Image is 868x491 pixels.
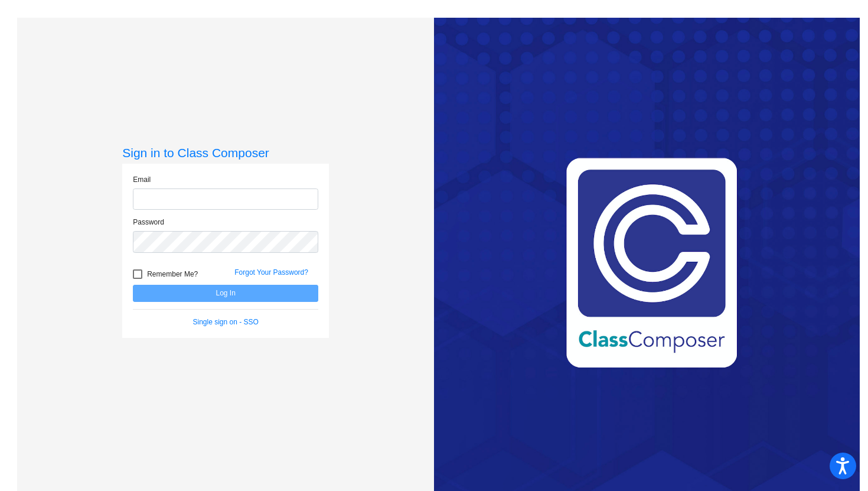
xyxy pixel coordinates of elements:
span: Remember Me? [147,267,198,281]
a: Single sign on - SSO [193,318,259,326]
a: Forgot Your Password? [234,268,308,277]
label: Password [133,217,164,227]
button: Log In [133,285,318,302]
h3: Sign in to Class Composer [122,145,329,160]
label: Email [133,174,151,185]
